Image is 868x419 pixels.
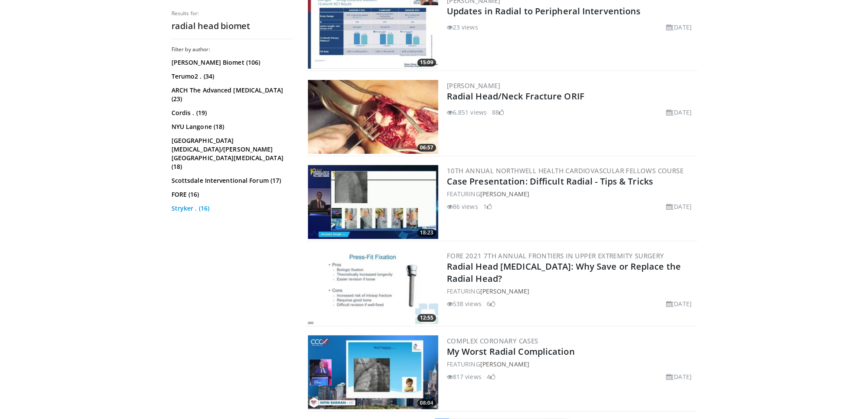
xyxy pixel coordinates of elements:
a: Radial Head [MEDICAL_DATA]: Why Save or Replace the Radial Head? [447,261,681,284]
li: 88 [492,108,504,117]
p: Results for: [172,10,293,17]
div: FEATURING [447,189,695,198]
span: 18:23 [417,229,436,237]
a: 18:23 [308,165,438,239]
span: 15:09 [417,59,436,66]
div: FEATURING [447,360,695,369]
a: [GEOGRAPHIC_DATA][MEDICAL_DATA]/[PERSON_NAME][GEOGRAPHIC_DATA][MEDICAL_DATA] (18) [172,136,291,171]
a: [PERSON_NAME] [447,81,500,90]
a: 12:55 [308,250,438,324]
a: Scottsdale Interventional Forum (17) [172,176,291,185]
li: 23 views [447,23,478,32]
img: eee6af61-b90b-4b63-b26c-5fe9498f16c6.300x170_q85_crop-smart_upscale.jpg [308,335,438,409]
li: [DATE] [666,23,692,32]
a: [PERSON_NAME] [480,190,529,198]
a: Case Presentation: Difficult Radial - Tips & Tricks [447,175,653,187]
a: [PERSON_NAME] Biomet (106) [172,58,291,67]
a: NYU Langone (18) [172,122,291,131]
a: Complex Coronary Cases [447,337,538,345]
div: FEATURING [447,287,695,296]
h3: Filter by author: [172,46,293,53]
img: e106b45e-0436-4a83-ad00-6793d6ae1106.300x170_q85_crop-smart_upscale.jpg [308,250,438,324]
li: [DATE] [666,372,692,381]
img: 0bed0439-8132-4dbf-9d49-d7ad558e1d2d.300x170_q85_crop-smart_upscale.jpg [308,80,438,154]
a: My Worst Radial Complication [447,346,575,357]
li: 1 [483,202,492,211]
li: [DATE] [666,202,692,211]
a: Cordis . (19) [172,109,291,117]
li: 817 views [447,372,482,381]
a: 06:57 [308,80,438,154]
a: Terumo2 . (34) [172,72,291,81]
h2: radial head biomet [172,20,293,32]
a: Stryker . (16) [172,204,291,213]
a: FORE 2021 7th Annual Frontiers in Upper Extremity Surgery [447,251,664,260]
a: 10th Annual Northwell Health Cardiovascular Fellows Course [447,166,683,175]
a: 08:04 [308,335,438,409]
li: [DATE] [666,108,692,117]
li: 4 [487,372,495,381]
a: [PERSON_NAME] [480,360,529,368]
span: 06:57 [417,144,436,152]
li: 86 views [447,202,478,211]
a: [PERSON_NAME] [480,287,529,295]
li: 6 [487,299,495,308]
li: [DATE] [666,299,692,308]
span: 12:55 [417,314,436,322]
a: Radial Head/Neck Fracture ORIF [447,90,584,102]
span: 08:04 [417,399,436,407]
a: ARCH The Advanced [MEDICAL_DATA] (23) [172,86,291,103]
a: Updates in Radial to Peripheral Interventions [447,5,641,17]
li: 538 views [447,299,482,308]
a: FORE (16) [172,190,291,199]
img: 98966fc2-71b6-45ea-8304-fea1cf0f4499.300x170_q85_crop-smart_upscale.jpg [308,165,438,239]
li: 6,851 views [447,108,487,117]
